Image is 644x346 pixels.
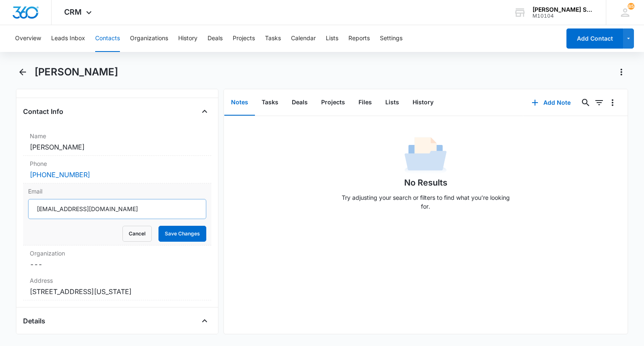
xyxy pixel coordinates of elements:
[291,25,316,52] button: Calendar
[405,134,447,176] img: No Data
[30,287,204,297] dd: [STREET_ADDRESS][US_STATE]
[95,25,120,52] button: Contacts
[532,6,594,13] div: account name
[178,25,197,52] button: History
[628,3,634,10] span: 85
[379,90,406,116] button: Lists
[265,25,281,52] button: Tasks
[30,249,204,258] label: Organization
[579,96,592,109] button: Search...
[15,25,41,52] button: Overview
[30,170,90,180] a: [PHONE_NUMBER]
[16,65,29,79] button: Back
[380,25,402,52] button: Settings
[285,90,314,116] button: Deals
[606,96,619,109] button: Overflow Menu
[224,90,255,116] button: Notes
[233,25,255,52] button: Projects
[30,276,204,285] label: Address
[34,66,118,78] h1: [PERSON_NAME]
[404,176,447,189] h1: No Results
[23,245,211,273] div: Organization---
[28,199,206,219] input: Email
[122,226,152,242] button: Cancel
[566,28,623,49] button: Add Contact
[23,106,63,116] h4: Contact Info
[406,90,440,116] button: History
[23,316,45,326] h4: Details
[158,226,206,242] button: Save Changes
[198,314,211,328] button: Close
[198,105,211,118] button: Close
[523,93,579,113] button: Add Note
[314,90,352,116] button: Projects
[352,90,379,116] button: Files
[338,193,514,211] p: Try adjusting your search or filters to find what you’re looking for.
[130,25,168,52] button: Organizations
[30,259,204,269] dd: ---
[30,142,204,152] dd: [PERSON_NAME]
[532,13,594,19] div: account id
[592,96,606,109] button: Filters
[23,156,211,183] div: Phone[PHONE_NUMBER]
[30,159,204,168] label: Phone
[208,25,223,52] button: Deals
[628,3,634,10] div: notifications count
[326,25,338,52] button: Lists
[348,25,370,52] button: Reports
[615,65,628,79] button: Actions
[30,132,204,140] label: Name
[28,187,206,196] label: Email
[51,25,85,52] button: Leads Inbox
[255,90,285,116] button: Tasks
[23,128,211,156] div: Name[PERSON_NAME]
[23,273,211,300] div: Address[STREET_ADDRESS][US_STATE]
[64,8,82,16] span: CRM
